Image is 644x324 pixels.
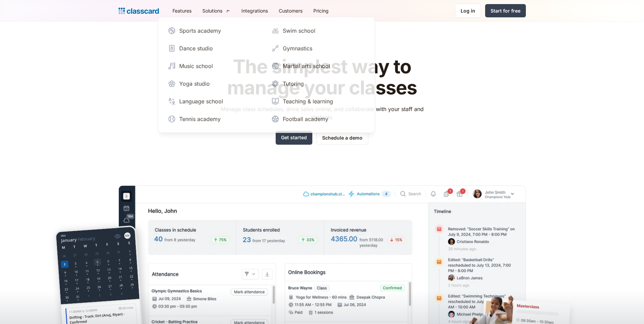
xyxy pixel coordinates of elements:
div: Music school [179,62,213,70]
a: Start for free [485,4,526,17]
a: Customers [273,3,308,18]
div: Yoga studio [179,79,210,88]
a: Get started [276,131,312,145]
div: Dance studio [179,44,213,52]
a: Music school [165,59,264,73]
a: home [118,6,159,16]
nav: Solutions [158,17,375,133]
a: Language school [165,94,264,108]
div: Start for free [491,7,520,14]
a: Log in [455,4,481,18]
a: Martial arts school [269,59,368,73]
a: Features [167,3,197,18]
a: Tutoring [269,77,368,90]
div: Teaching & learning [283,97,333,105]
a: Integrations [236,3,273,18]
div: Language school [179,97,223,105]
div: Solutions [197,3,236,18]
a: Dance studio [165,41,264,55]
a: Football academy [269,112,368,126]
div: Log in [461,7,475,14]
div: Tennis academy [179,115,221,123]
div: Tutoring [283,79,304,88]
div: Solutions [202,7,222,14]
a: Swim school [269,24,368,37]
div: Gymnastics [283,44,312,52]
div: Football academy [283,115,328,123]
a: Gymnastics [269,41,368,55]
a: Schedule a demo [316,131,368,145]
a: Teaching & learning [269,94,368,108]
a: Yoga studio [165,77,264,90]
a: Tennis academy [165,112,264,126]
a: Pricing [308,3,334,18]
div: Martial arts school [283,62,330,70]
a: Sports academy [165,24,264,37]
div: Sports academy [179,26,221,35]
div: Swim school [283,26,315,35]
